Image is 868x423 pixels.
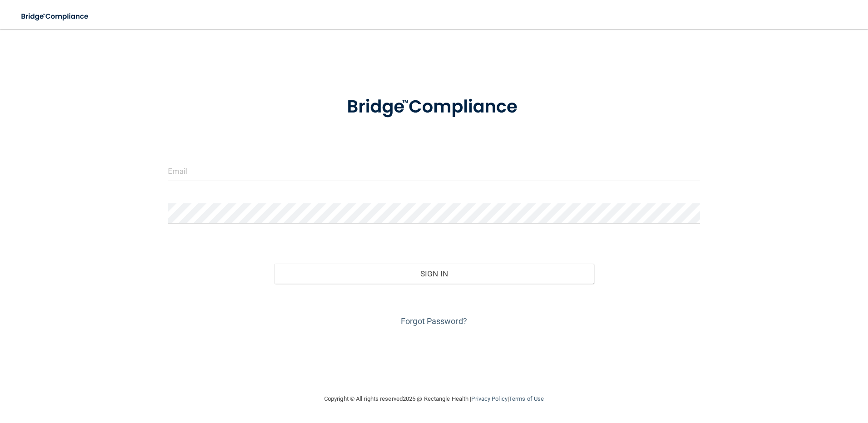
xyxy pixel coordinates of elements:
[168,161,700,181] input: Email
[268,384,600,413] div: Copyright © All rights reserved 2025 @ Rectangle Health | |
[14,7,97,26] img: bridge_compliance_login_screen.278c3ca4.svg
[328,84,540,131] img: bridge_compliance_login_screen.278c3ca4.svg
[509,395,544,402] a: Terms of Use
[401,316,467,326] a: Forgot Password?
[471,395,507,402] a: Privacy Policy
[274,264,594,284] button: Sign In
